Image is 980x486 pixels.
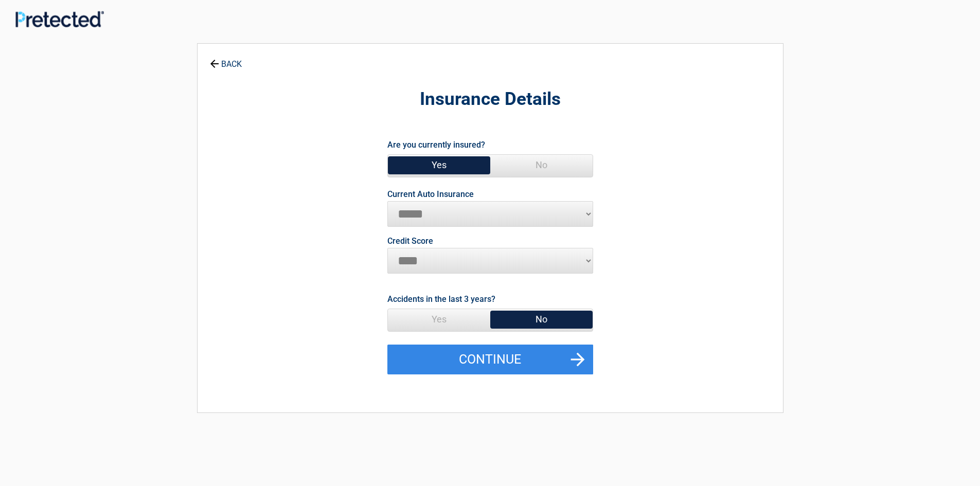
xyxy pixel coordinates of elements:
label: Accidents in the last 3 years? [387,292,495,306]
label: Are you currently insured? [387,138,485,152]
a: BACK [208,50,244,68]
label: Current Auto Insurance [387,190,474,199]
img: Main Logo [15,11,104,27]
span: Yes [388,155,490,175]
label: Credit Score [387,237,433,245]
span: No [490,309,593,330]
button: Continue [387,345,593,374]
span: Yes [388,309,490,330]
span: No [490,155,593,175]
h2: Insurance Details [254,87,726,112]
